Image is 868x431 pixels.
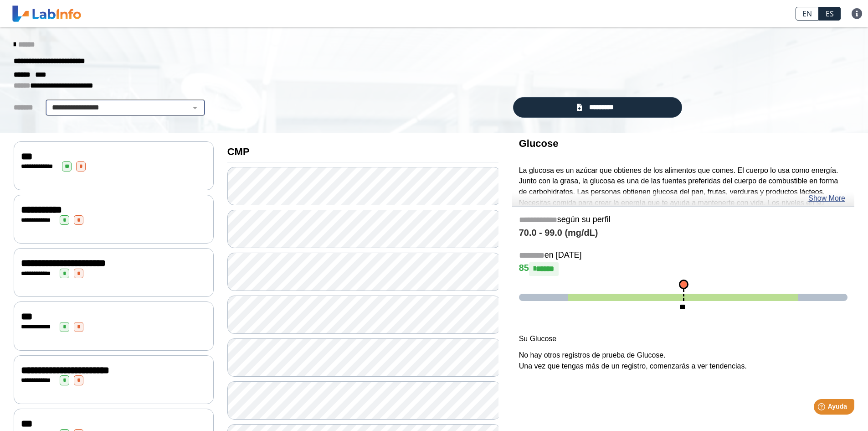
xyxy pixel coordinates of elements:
[787,395,858,421] iframe: Help widget launcher
[519,228,847,239] h4: 70.0 - 99.0 (mg/dL)
[519,333,847,344] p: Su Glucose
[519,138,559,149] b: Glucose
[796,7,819,21] a: EN
[519,250,847,261] h5: en [DATE]
[519,215,847,225] h5: según su perfil
[519,262,847,276] h4: 85
[519,165,847,231] p: La glucosa es un azúcar que obtienes de los alimentos que comes. El cuerpo lo usa como energía. J...
[227,146,250,157] b: CMP
[519,350,847,372] p: No hay otros registros de prueba de Glucose. Una vez que tengas más de un registro, comenzarás a ...
[808,193,845,204] a: Show More
[819,7,841,21] a: ES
